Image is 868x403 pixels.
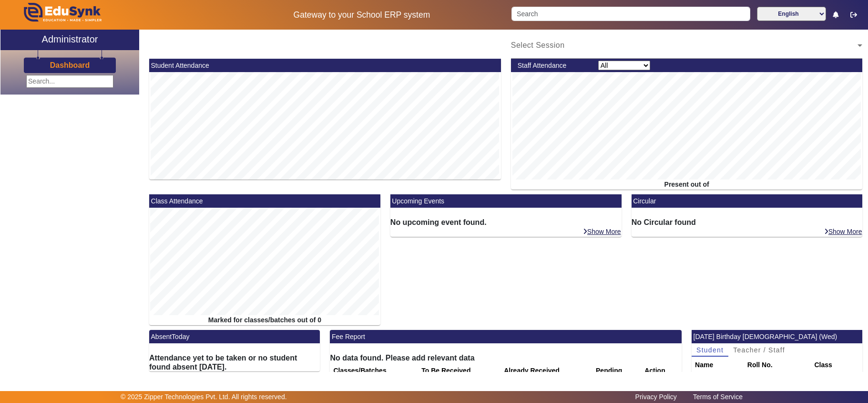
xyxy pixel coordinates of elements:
[512,61,593,71] div: Staff Attendance
[511,41,565,49] span: Select Session
[500,362,592,380] th: Already Received
[632,194,863,208] mat-card-header: Circular
[692,357,744,374] th: Name
[418,362,500,380] th: To Be Received
[631,391,682,403] a: Privacy Policy
[692,330,862,343] mat-card-header: [DATE] Birthday [DEMOGRAPHIC_DATA] (Wed)
[696,347,724,353] span: Student
[733,347,785,353] span: Teacher / Staff
[42,33,98,45] h2: Administrator
[330,353,682,362] h6: No data found. Please add relevant data
[744,357,811,374] th: Roll No.
[330,330,682,343] mat-card-header: Fee Report
[511,180,863,190] div: Present out of
[149,194,380,208] mat-card-header: Class Attendance
[641,362,682,380] th: Action
[824,227,863,236] a: Show More
[149,315,380,325] div: Marked for classes/batches out of 0
[330,362,418,380] th: Classes/Batches
[50,60,91,70] a: Dashboard
[582,227,622,236] a: Show More
[149,59,501,72] mat-card-header: Student Attendance
[390,194,622,208] mat-card-header: Upcoming Events
[688,391,747,403] a: Terms of Service
[511,7,750,21] input: Search
[0,30,139,50] a: Administrator
[50,61,90,70] h3: Dashboard
[222,10,501,20] h5: Gateway to your School ERP system
[390,218,622,227] h6: No upcoming event found.
[592,362,641,380] th: Pending
[811,357,862,374] th: Class
[26,75,113,88] input: Search...
[149,330,320,343] mat-card-header: AbsentToday
[121,392,287,402] p: © 2025 Zipper Technologies Pvt. Ltd. All rights reserved.
[632,218,863,227] h6: No Circular found
[149,353,320,371] h6: Attendance yet to be taken or no student found absent [DATE].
